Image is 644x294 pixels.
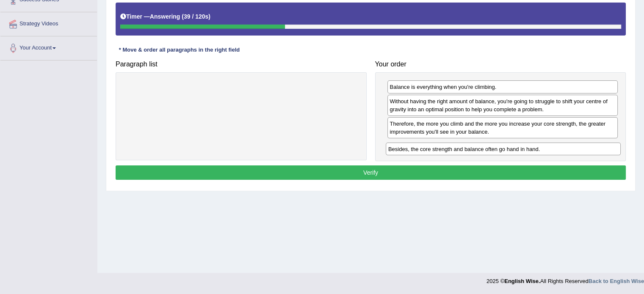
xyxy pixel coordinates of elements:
[184,13,208,20] b: 39 / 120s
[387,80,618,93] div: Balance is everything when you're climbing.
[116,165,626,180] button: Verify
[0,12,97,33] a: Strategy Videos
[150,13,180,20] b: Answering
[116,60,367,68] h4: Paragraph list
[386,143,621,156] div: Besides, the core strength and balance often go hand in hand.
[0,36,97,58] a: Your Account
[387,95,618,116] div: Without having the right amount of balance, you're going to struggle to shift your centre of grav...
[504,278,540,284] strong: English Wise.
[116,46,243,54] div: * Move & order all paragraphs in the right field
[387,117,618,138] div: Therefore, the more you climb and the more you increase your core strength, the greater improveme...
[182,13,184,20] b: (
[120,14,210,20] h5: Timer —
[375,60,626,68] h4: Your order
[486,273,644,285] div: 2025 © All Rights Reserved
[589,278,644,284] a: Back to English Wise
[208,13,210,20] b: )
